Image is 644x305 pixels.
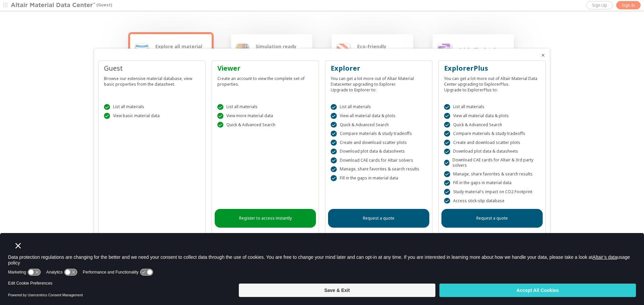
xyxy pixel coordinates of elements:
[331,175,427,181] div: Fill in the gaps in material data
[444,171,450,177] div: 
[444,104,450,110] div: 
[217,104,313,110] div: List all materials
[444,198,540,204] div: Access stick-slip database
[331,157,337,163] div: 
[540,53,546,58] button: Close
[331,113,427,119] div: View all material data & plots
[331,113,337,119] div: 
[444,189,450,195] div: 
[217,64,313,73] div: Viewer
[104,104,110,110] div: 
[217,73,313,87] div: Create an account to view the complete set of properties.
[444,113,540,119] div: View all material data & plots
[444,198,450,204] div: 
[217,104,223,110] div: 
[444,171,540,177] div: Manage, share favorites & search results
[331,104,337,110] div: 
[331,122,427,128] div: Quick & Advanced Search
[444,180,450,186] div: 
[217,122,223,128] div: 
[331,131,337,137] div: 
[331,122,337,128] div: 
[331,149,337,155] div: 
[215,209,316,228] a: Register to access instantly
[331,73,427,93] div: You can get a lot more out of Altair Material Datacenter upgrading to Explorer. Upgrade to Explor...
[217,113,313,119] div: View more material data
[444,122,450,128] div: 
[444,160,449,166] div: 
[331,131,427,137] div: Compare materials & study tradeoffs
[331,149,427,155] div: Download plot data & datasheets
[331,140,337,146] div: 
[444,73,540,93] div: You can get a lot more out of Altair Material Data Center upgrading to ExplorerPlus. Upgrade to E...
[104,104,200,110] div: List all materials
[444,140,450,146] div: 
[444,140,540,146] div: Create and download scatter plots
[444,131,450,137] div: 
[217,122,313,128] div: Quick & Advanced Search
[331,175,337,181] div: 
[104,73,200,87] div: Browse our extensive material database, view basic properties from the datasheet.
[444,64,540,73] div: ExplorerPlus
[444,149,540,155] div: Download plot data & datasheets
[441,209,543,228] a: Request a quote
[217,113,223,119] div: 
[444,131,540,137] div: Compare materials & study tradeoffs
[444,113,450,119] div: 
[444,122,540,128] div: Quick & Advanced Search
[104,64,200,73] div: Guest
[331,140,427,146] div: Create and download scatter plots
[444,157,540,168] div: Download CAE cards for Altair & 3rd party solvers
[331,166,427,172] div: Manage, share favorites & search results
[331,64,427,73] div: Explorer
[328,209,429,228] a: Request a quote
[331,166,337,172] div: 
[444,149,450,155] div: 
[104,113,200,119] div: View basic material data
[444,189,540,195] div: Study material's impact on CO2 Footprint
[331,104,427,110] div: List all materials
[331,157,427,163] div: Download CAE cards for Altair solvers
[444,180,540,186] div: Fill in the gaps in material data
[104,113,110,119] div: 
[444,104,540,110] div: List all materials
